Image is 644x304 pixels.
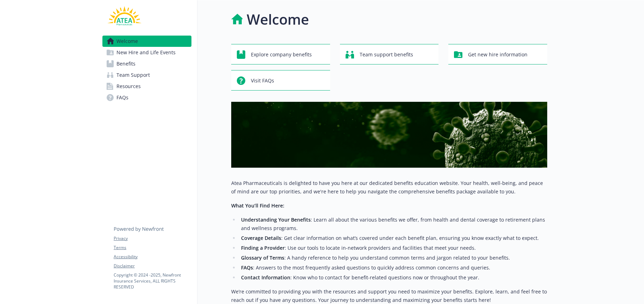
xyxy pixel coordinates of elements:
button: Explore company benefits [231,44,330,64]
strong: Coverage Details [241,235,281,241]
a: New Hire and Life Events [102,47,191,58]
li: : Get clear information on what’s covered under each benefit plan, ensuring you know exactly what... [239,234,547,242]
p: Atea Pharmaceuticals is delighted to have you here at our dedicated benefits education website. Y... [231,179,547,196]
strong: Finding a Provider [241,244,285,251]
span: Team Support [116,69,150,81]
li: : Answers to the most frequently asked questions to quickly address common concerns and queries. [239,263,547,272]
span: Visit FAQs [251,74,274,87]
strong: What You’ll Find Here: [231,202,284,209]
span: Get new hire information [468,48,528,61]
strong: Glossary of Terms [241,254,284,261]
a: Welcome [102,36,191,47]
p: Copyright © 2024 - 2025 , Newfront Insurance Services, ALL RIGHTS RESERVED [114,272,191,290]
li: : Use our tools to locate in-network providers and facilities that meet your needs. [239,244,547,252]
button: Get new hire information [448,44,547,64]
a: Benefits [102,58,191,69]
span: Resources [116,81,141,92]
button: Visit FAQs [231,70,330,91]
strong: Contact Information [241,274,290,281]
a: Privacy [114,235,191,242]
a: Accessibility [114,254,191,260]
span: Explore company benefits [251,48,312,61]
strong: FAQs [241,264,253,271]
a: Team Support [102,69,191,81]
li: : Know who to contact for benefit-related questions now or throughout the year. [239,273,547,282]
span: Welcome [116,36,138,47]
span: New Hire and Life Events [116,47,176,58]
strong: Understanding Your Benefits [241,216,311,223]
li: : A handy reference to help you understand common terms and jargon related to your benefits. [239,254,547,262]
a: FAQs [102,92,191,103]
span: FAQs [116,92,128,103]
li: : Learn all about the various benefits we offer, from health and dental coverage to retirement pl... [239,216,547,232]
span: Benefits [116,58,135,69]
a: Disclaimer [114,263,191,269]
a: Resources [102,81,191,92]
a: Terms [114,244,191,251]
img: overview page banner [231,102,547,168]
span: Team support benefits [360,48,413,61]
h1: Welcome [247,9,309,30]
button: Team support benefits [340,44,439,64]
